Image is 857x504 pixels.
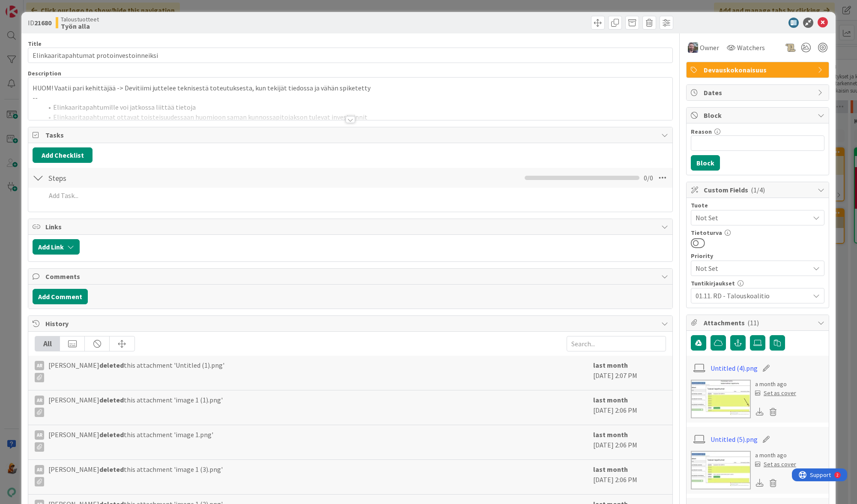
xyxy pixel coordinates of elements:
label: Reason [691,128,712,135]
span: Not Set [696,212,805,224]
span: Taloustuotteet [61,16,99,23]
div: [DATE] 2:06 PM [593,395,666,420]
span: ( 11 ) [747,318,759,327]
span: [PERSON_NAME] this attachment 'image 1 (1).png' [48,395,223,417]
div: 2 [45,3,47,10]
div: Set as cover [755,460,796,469]
span: Description [28,69,61,77]
span: History [45,318,657,329]
span: Not Set [696,262,805,274]
div: [DATE] 2:06 PM [593,429,666,455]
a: Untitled (5).png [711,434,758,444]
div: AR [35,361,44,370]
div: Tuote [691,202,824,208]
div: [DATE] 2:07 PM [593,360,666,386]
span: ID [28,18,51,28]
span: [PERSON_NAME] this attachment 'Untitled (1).png' [48,360,224,382]
input: Add Checklist... [45,170,238,186]
p: -- [33,93,668,103]
div: Tietoturva [691,230,824,236]
span: Owner [700,42,719,53]
div: [DATE] 2:06 PM [593,464,666,490]
div: All [35,336,60,351]
span: [PERSON_NAME] this attachment 'image 1 (3).png' [48,464,223,486]
a: Untitled (4).png [711,363,758,373]
div: Set as cover [755,389,796,398]
label: Title [28,40,42,48]
b: deleted [99,465,124,474]
div: Tuntikirjaukset [691,280,824,286]
button: Add Link [33,239,80,255]
span: Links [45,222,657,232]
span: [PERSON_NAME] this attachment 'image 1.png' [48,429,213,452]
span: Devauskokonaisuus [704,65,813,75]
button: Add Comment [33,289,88,304]
span: Tasks [45,130,657,140]
img: TK [688,42,698,53]
span: Attachments [704,318,813,328]
span: Support [18,1,39,12]
span: 0 / 0 [644,173,653,183]
span: 01.11. RD - Talouskoalitio [696,290,805,302]
b: last month [593,465,628,474]
input: type card name here... [28,48,673,63]
div: a month ago [755,380,796,389]
b: deleted [99,361,124,369]
div: AR [35,465,44,474]
div: AR [35,396,44,405]
span: ( 1/4 ) [751,186,765,194]
b: deleted [99,430,124,439]
p: HUOM! Vaatii pari kehittäjää -> Devitiimi juttelee teknisestä toteutuksesta, kun tekijät tiedossa... [33,83,668,93]
button: Add Checklist [33,147,93,163]
span: Comments [45,271,657,282]
span: Watchers [737,42,765,53]
b: last month [593,430,628,439]
div: Priority [691,253,824,259]
input: Search... [567,336,666,351]
b: last month [593,396,628,404]
button: Block [691,155,720,171]
span: Block [704,110,813,120]
b: 21680 [34,18,51,27]
span: Dates [704,87,813,98]
span: Custom Fields [704,185,813,195]
div: Download [755,477,764,489]
div: Download [755,406,764,417]
div: AR [35,430,44,440]
b: deleted [99,396,124,404]
div: a month ago [755,451,796,460]
b: Työn alla [61,23,99,30]
b: last month [593,361,628,369]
